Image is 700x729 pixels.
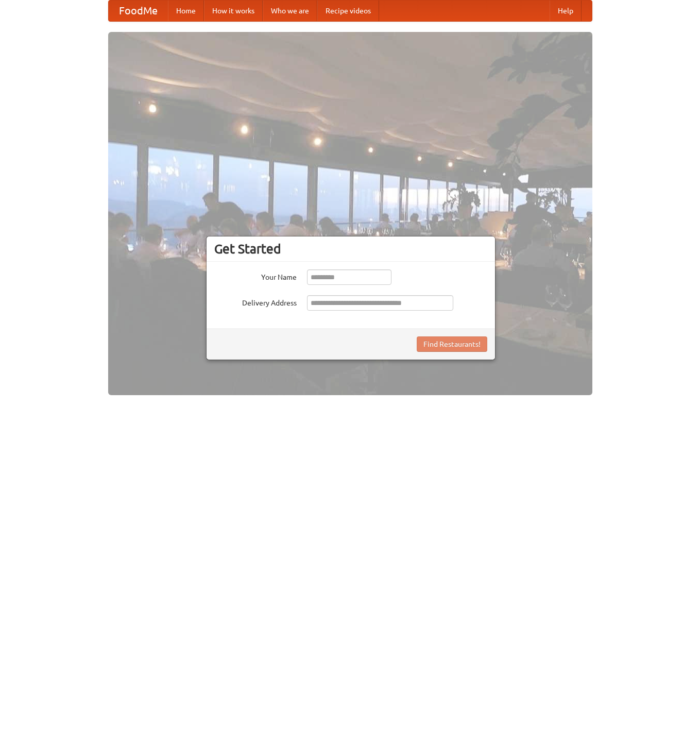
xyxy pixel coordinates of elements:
[109,1,168,21] a: FoodMe
[317,1,379,21] a: Recipe videos
[214,269,297,282] label: Your Name
[214,241,487,257] h3: Get Started
[550,1,582,21] a: Help
[214,295,297,308] label: Delivery Address
[204,1,263,21] a: How it works
[168,1,204,21] a: Home
[417,336,487,352] button: Find Restaurants!
[263,1,317,21] a: Who we are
